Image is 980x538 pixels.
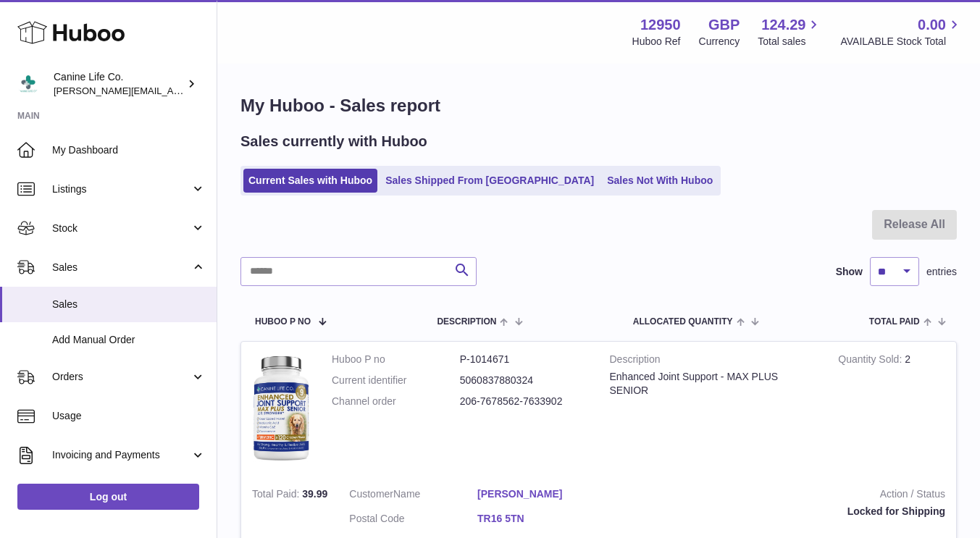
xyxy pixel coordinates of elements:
[302,488,327,500] span: 39.99
[632,35,681,49] div: Huboo Ref
[602,169,718,193] a: Sales Not With Huboo
[918,15,946,35] span: 0.00
[437,317,496,327] span: Description
[52,182,190,196] span: Listings
[332,353,460,366] dt: Huboo P no
[349,488,393,500] span: Customer
[52,222,190,235] span: Stock
[627,487,945,505] strong: Action / Status
[827,342,956,476] td: 2
[17,73,39,95] img: kevin@clsgltd.co.uk
[699,35,740,49] div: Currency
[52,448,190,462] span: Invoicing and Payments
[836,265,863,279] label: Show
[460,395,588,408] dd: 206-7678562-7633902
[627,505,945,518] div: Locked for Shipping
[54,70,184,98] div: Canine Life Co.
[610,370,817,398] div: Enhanced Joint Support - MAX PLUS SENIOR
[380,169,599,193] a: Sales Shipped From [GEOGRAPHIC_DATA]
[255,317,311,327] span: Huboo P no
[243,169,377,193] a: Current Sales with Huboo
[460,374,588,387] dd: 5060837880324
[52,409,206,423] span: Usage
[869,317,920,327] span: Total paid
[332,374,460,387] dt: Current identifier
[610,353,817,370] strong: Description
[761,15,805,35] span: 124.29
[240,132,427,151] h2: Sales currently with Huboo
[332,395,460,408] dt: Channel order
[240,94,957,117] h1: My Huboo - Sales report
[52,370,190,384] span: Orders
[708,15,740,35] strong: GBP
[54,85,290,96] span: [PERSON_NAME][EMAIL_ADDRESS][DOMAIN_NAME]
[477,487,606,501] a: [PERSON_NAME]
[758,35,822,49] span: Total sales
[477,512,606,526] a: TR16 5TN
[349,487,477,505] dt: Name
[840,35,963,49] span: AVAILABLE Stock Total
[52,333,206,347] span: Add Manual Order
[252,353,310,463] img: 129501732536582.jpg
[838,353,905,369] strong: Quantity Sold
[52,298,206,311] span: Sales
[926,265,957,279] span: entries
[252,488,302,503] strong: Total Paid
[460,353,588,366] dd: P-1014671
[349,512,477,529] dt: Postal Code
[840,15,963,49] a: 0.00 AVAILABLE Stock Total
[52,261,190,274] span: Sales
[640,15,681,35] strong: 12950
[17,484,199,510] a: Log out
[52,143,206,157] span: My Dashboard
[758,15,822,49] a: 124.29 Total sales
[633,317,733,327] span: ALLOCATED Quantity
